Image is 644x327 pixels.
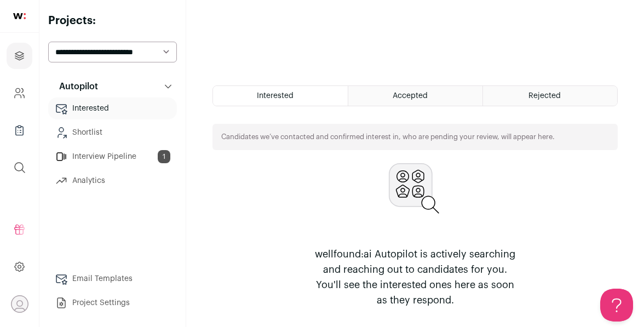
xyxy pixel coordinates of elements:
span: Accepted [393,92,428,100]
span: Interested [257,92,294,100]
a: Rejected [483,86,617,106]
button: Open dropdown [11,295,28,313]
a: Accepted [348,86,482,106]
a: Company and ATS Settings [7,80,32,106]
a: Interested [48,97,177,119]
p: wellfound:ai Autopilot is actively searching and reaching out to candidates for you. You'll see t... [310,246,520,308]
a: Project Settings [48,292,177,314]
span: Rejected [528,92,561,100]
p: Autopilot [53,80,98,93]
p: Candidates we’ve contacted and confirmed interest in, who are pending your review, will appear here. [221,133,555,141]
iframe: Toggle Customer Support [600,289,633,322]
a: Company Lists [7,117,32,144]
a: Analytics [48,170,177,192]
img: wellfound-shorthand-0d5821cbd27db2630d0214b213865d53afaa358527fdda9d0ea32b1df1b89c2c.svg [13,13,26,19]
a: Email Templates [48,268,177,290]
a: Projects [7,43,32,69]
span: 1 [158,150,170,163]
button: Autopilot [48,76,177,97]
a: Shortlist [48,122,177,144]
a: Interview Pipeline1 [48,146,177,168]
h2: Projects: [48,13,177,28]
